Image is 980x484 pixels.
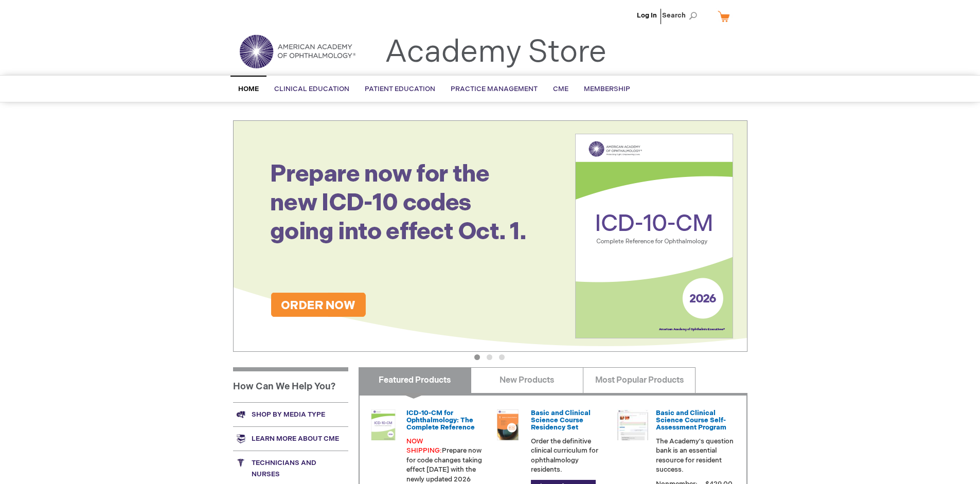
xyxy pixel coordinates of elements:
[233,367,348,402] h1: How Can We Help You?
[233,402,348,426] a: Shop by media type
[406,409,475,432] a: ICD-10-CM for Ophthalmology: The Complete Reference
[553,85,568,93] span: CME
[487,354,492,360] button: 2 of 3
[637,11,657,20] a: Log In
[274,85,349,93] span: Clinical Education
[583,367,696,393] a: Most Popular Products
[531,409,591,432] a: Basic and Clinical Science Course Residency Set
[233,426,348,451] a: Learn more about CME
[584,85,630,93] span: Membership
[365,85,435,93] span: Patient Education
[471,367,583,393] a: New Products
[531,437,609,475] p: Order the definitive clinical curriculum for ophthalmology residents.
[492,409,523,440] img: 02850963u_47.png
[368,409,399,440] img: 0120008u_42.png
[385,34,607,71] a: Academy Store
[656,409,726,432] a: Basic and Clinical Science Course Self-Assessment Program
[499,354,505,360] button: 3 of 3
[406,437,442,455] font: NOW SHIPPING:
[617,409,648,440] img: bcscself_20.jpg
[359,367,471,393] a: Featured Products
[238,85,259,93] span: Home
[662,5,701,26] span: Search
[451,85,538,93] span: Practice Management
[656,437,734,475] p: The Academy's question bank is an essential resource for resident success.
[474,354,480,360] button: 1 of 3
